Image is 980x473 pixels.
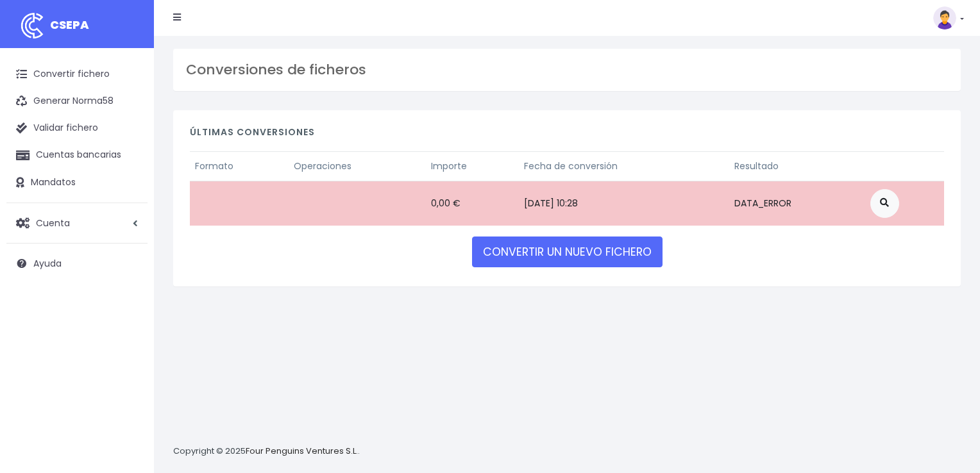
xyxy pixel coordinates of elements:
a: Four Penguins Ventures S.L. [246,445,358,457]
a: Cuentas bancarias [6,142,148,169]
img: logo [16,10,48,42]
a: Ayuda [6,250,148,277]
p: Copyright © 2025 . [173,445,360,458]
a: Convertir fichero [6,61,148,88]
a: CONVERTIR UN NUEVO FICHERO [472,236,663,267]
img: profile [933,6,956,29]
span: Cuenta [36,216,70,229]
th: Resultado [729,151,865,181]
td: [DATE] 10:28 [519,181,729,226]
th: Operaciones [289,151,426,181]
a: Cuenta [6,210,148,236]
th: Importe [426,151,519,181]
th: Formato [190,151,289,181]
td: DATA_ERROR [729,181,865,226]
a: Mandatos [6,169,148,196]
span: CSEPA [50,17,89,33]
a: Validar fichero [6,115,148,142]
h3: Conversiones de ficheros [186,62,948,78]
th: Fecha de conversión [519,151,729,181]
h4: Últimas conversiones [190,127,944,144]
a: Generar Norma58 [6,88,148,115]
td: 0,00 € [426,181,519,226]
span: Ayuda [33,257,62,270]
